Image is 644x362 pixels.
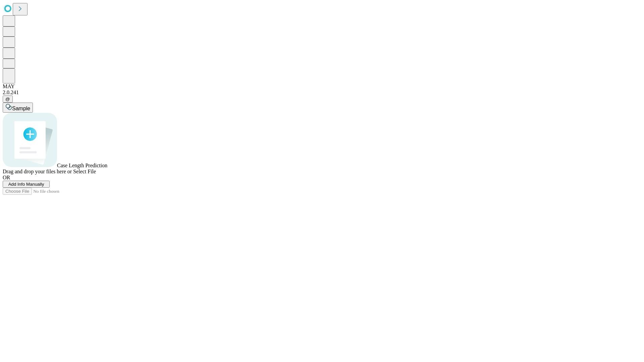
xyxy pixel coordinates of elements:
span: OR [3,175,10,180]
span: Case Length Prediction [57,163,107,168]
button: Add Info Manually [3,181,50,188]
button: @ [3,96,13,103]
span: Add Info Manually [8,182,44,187]
span: @ [5,97,10,102]
span: Drag and drop your files here or [3,169,72,174]
span: Select File [73,169,96,174]
button: Sample [3,103,33,113]
div: MAY [3,83,641,89]
span: Sample [12,106,30,111]
div: 2.0.241 [3,89,641,96]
